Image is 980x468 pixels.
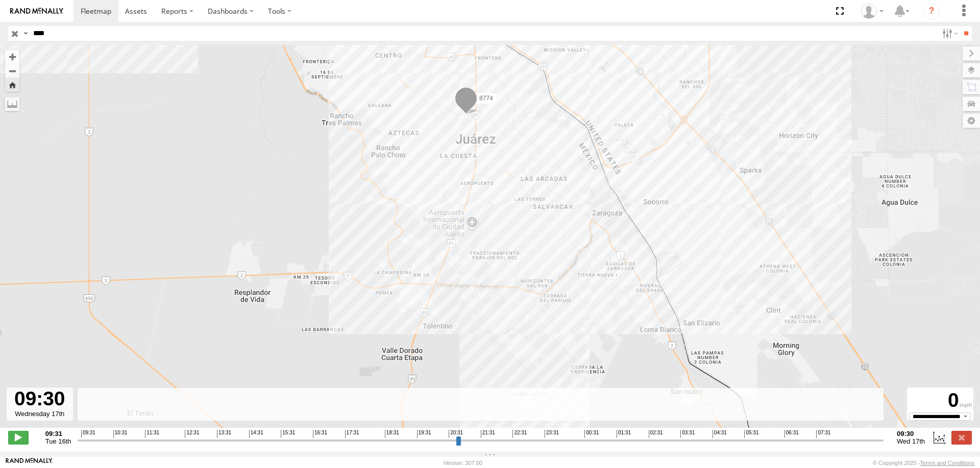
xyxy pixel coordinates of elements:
[545,430,559,438] span: 23:31
[479,95,493,102] span: 8774
[45,437,71,445] span: Tue 16th Sep 2025
[649,430,663,438] span: 02:31
[873,460,974,466] div: © Copyright 2025 -
[963,114,980,128] label: Map Settings
[816,430,830,438] span: 07:31
[449,430,463,438] span: 20:31
[444,460,482,466] div: Version: 307.00
[512,430,527,438] span: 22:31
[45,430,71,437] strong: 09:31
[857,4,887,19] div: MANUEL HERNANDEZ
[5,78,19,92] button: Zoom Home
[385,430,399,438] span: 18:31
[81,430,95,438] span: 09:31
[584,430,599,438] span: 00:31
[10,8,63,15] img: rand-logo.svg
[5,64,19,78] button: Zoom out
[785,430,799,438] span: 06:31
[113,430,128,438] span: 10:31
[21,26,30,41] label: Search Query
[897,430,925,437] strong: 09:30
[185,430,199,438] span: 12:31
[345,430,359,438] span: 17:31
[5,97,19,111] label: Measure
[5,50,19,64] button: Zoom in
[923,3,940,19] i: ?
[713,430,727,438] span: 04:31
[744,430,758,438] span: 05:31
[145,430,159,438] span: 11:31
[281,430,295,438] span: 15:31
[481,430,495,438] span: 21:31
[680,430,695,438] span: 03:31
[920,460,974,466] a: Terms and Conditions
[897,437,925,445] span: Wed 17th Sep 2025
[417,430,431,438] span: 19:31
[6,458,53,468] a: Visit our Website
[217,430,231,438] span: 13:31
[313,430,327,438] span: 16:31
[617,430,631,438] span: 01:31
[938,26,960,41] label: Search Filter Options
[249,430,263,438] span: 14:31
[8,431,29,444] label: Play/Stop
[909,389,972,412] div: 0
[951,431,972,444] label: Close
